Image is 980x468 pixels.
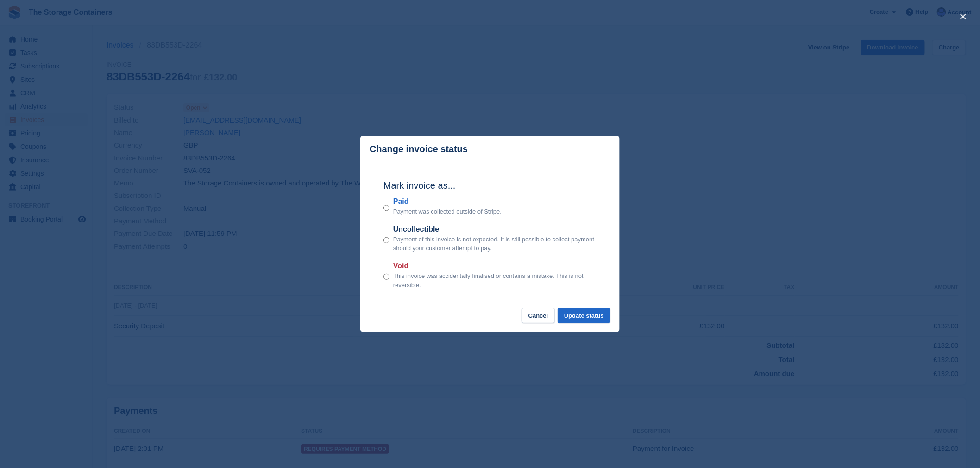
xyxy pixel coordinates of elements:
h2: Mark invoice as... [383,179,597,192]
label: Paid [393,196,502,207]
p: This invoice was accidentally finalised or contains a mistake. This is not reversible. [393,271,597,289]
p: Change invoice status [370,144,468,154]
p: Payment of this invoice is not expected. It is still possible to collect payment should your cust... [393,235,597,253]
p: Payment was collected outside of Stripe. [393,207,502,216]
button: close [956,9,971,24]
label: Void [393,260,597,271]
button: Update status [558,308,610,323]
button: Cancel [522,308,555,323]
label: Uncollectible [393,224,597,235]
